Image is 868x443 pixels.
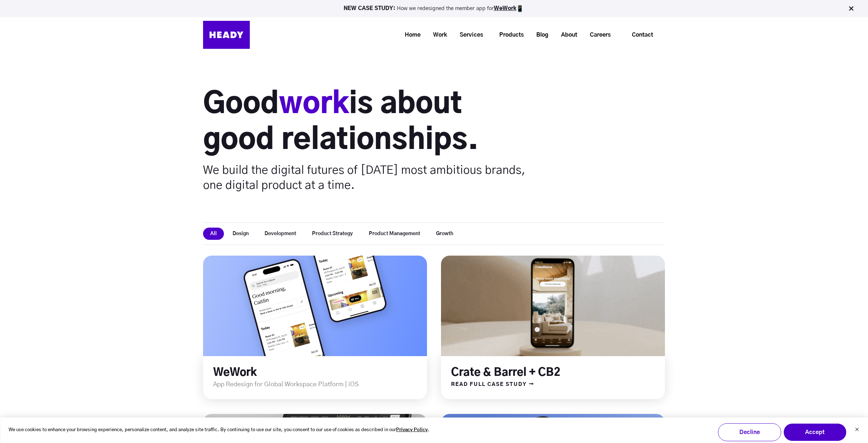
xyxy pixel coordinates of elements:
[396,426,428,434] a: Privacy Policy
[490,28,527,42] a: Products
[848,5,855,12] img: Close Bar
[203,256,427,399] div: long term stock exchange (ltse)
[203,163,526,193] p: We build the digital futures of [DATE] most ambitious brands, one digital product at a time.
[527,28,552,42] a: Blog
[257,228,303,240] button: Development
[620,27,665,43] a: Contact
[718,423,781,441] button: Decline
[362,228,427,240] button: Product Management
[424,28,451,42] a: Work
[203,21,250,49] img: Heady_Logo_Web-01 (1)
[225,228,256,240] button: Design
[581,28,614,42] a: Careers
[855,426,859,434] button: Dismiss cookie banner
[441,256,665,399] div: long term stock exchange (ltse)
[494,6,516,11] a: WeWork
[429,228,460,240] button: Growth
[213,367,257,378] a: WeWork
[516,5,524,12] img: app emoji
[344,6,397,11] strong: NEW CASE STUDY:
[451,367,560,378] a: Crate & Barrel + CB2
[279,90,349,119] span: work
[396,28,424,42] a: Home
[3,5,865,12] p: How we redesigned the member app for
[257,26,665,43] div: Navigation Menu
[203,87,526,158] h1: Good is about good relationships.
[451,28,487,42] a: Services
[441,380,534,389] a: READ FULL CASE STUDY →
[9,426,430,434] p: We use cookies to enhance your browsing experience, personalize content, and analyze site traffic...
[305,228,360,240] button: Product Strategy
[783,423,846,441] button: Accept
[203,228,224,240] button: All
[552,28,581,42] a: About
[213,380,427,389] p: App Redesign for Global Workspace Platform | iOS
